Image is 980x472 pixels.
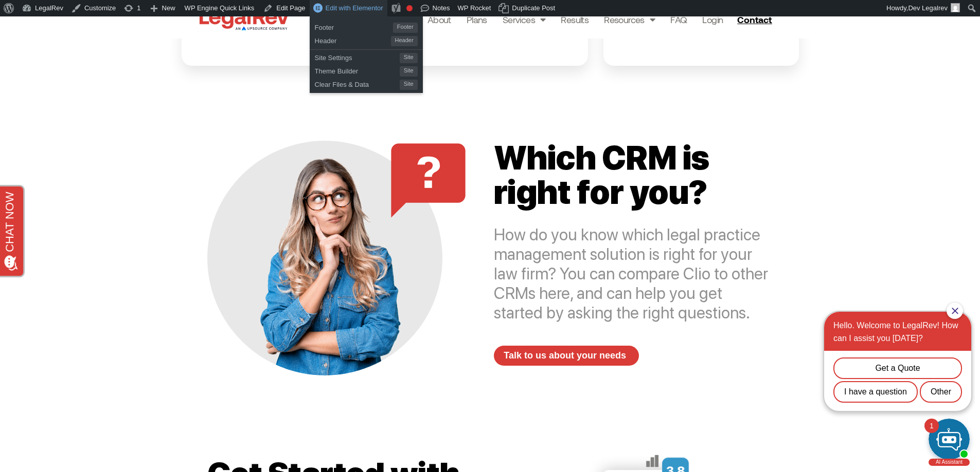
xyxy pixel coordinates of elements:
[604,12,655,27] a: Resources
[315,77,400,90] span: Clear Files & Data
[737,15,772,24] span: Contact
[310,33,423,46] a: HeaderHeader
[310,50,423,63] a: Site SettingsSite
[494,346,639,366] a: Talk to us about your needs
[427,12,451,27] a: About
[504,351,626,360] span: Talk to us about your needs
[561,12,589,27] a: Results
[310,63,423,77] a: Theme BuilderSite
[393,23,418,33] span: Footer
[400,53,418,63] span: Site
[315,20,393,33] span: Footer
[25,8,86,21] span: Opens a chat window
[391,36,418,46] span: Header
[315,33,391,46] span: Header
[494,141,773,210] h2: Which CRM is right for you?
[733,11,778,28] a: Contact
[427,12,723,27] nav: Menu
[315,63,400,77] span: Theme Builder
[702,12,723,27] a: Login
[310,77,423,90] a: Clear Files & DataSite
[810,301,975,467] iframe: Chat Invitation
[494,225,773,323] p: How do you know which legal practice management solution is right for your law firm? You can comp...
[400,80,418,90] span: Site
[908,4,948,12] span: Dev Legalrev
[315,50,400,63] span: Site Settings
[406,5,413,11] div: Focus keyphrase not set
[670,12,687,27] a: FAQ
[310,20,423,33] a: FooterFooter
[400,66,418,77] span: Site
[467,12,487,27] a: Plans
[503,12,546,27] a: Services
[326,4,383,12] span: Edit with Elementor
